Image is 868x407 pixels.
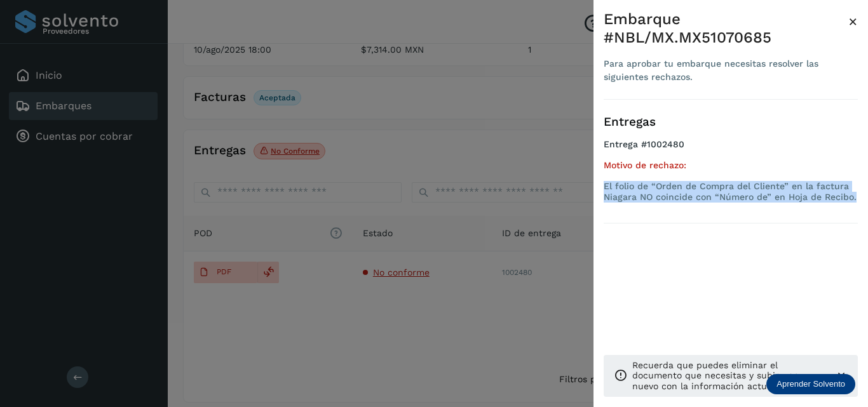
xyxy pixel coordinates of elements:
p: Recuerda que puedes eliminar el documento que necesitas y subir uno nuevo con la información actu... [632,360,825,392]
div: Embarque #NBL/MX.MX51070685 [604,10,848,47]
p: Aprender Solvento [776,379,845,389]
button: Close [848,10,858,33]
h5: Motivo de rechazo: [604,160,858,171]
div: Para aprobar tu embarque necesitas resolver las siguientes rechazos. [604,57,848,84]
p: El folio de “Orden de Compra del Cliente” en la factura Niagara NO coincide con “Número de” en Ho... [604,181,858,203]
div: Aprender Solvento [766,374,855,394]
h4: Entrega #1002480 [604,139,858,160]
h3: Entregas [604,115,858,130]
span: × [848,13,858,30]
